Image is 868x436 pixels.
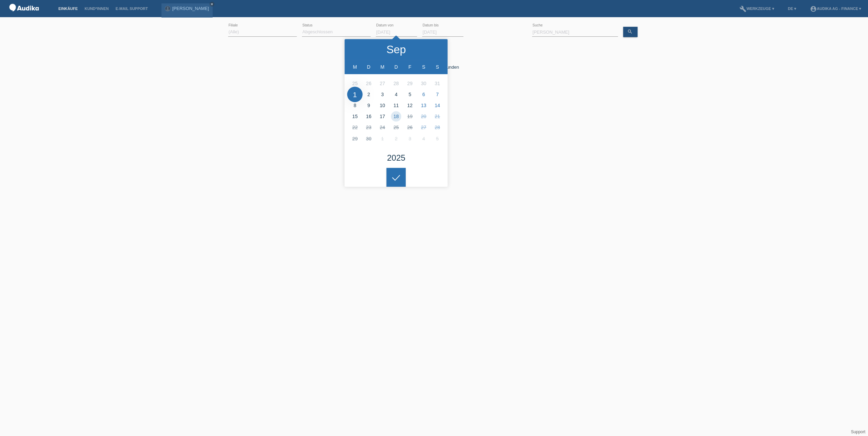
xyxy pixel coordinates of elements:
[386,44,406,55] div: Sep
[387,154,405,162] div: 2025
[807,7,865,11] a: account_circleAudika AG - Finance ▾
[81,7,112,11] a: Kund*innen
[627,29,633,34] i: search
[851,429,865,434] a: Support
[740,5,746,12] i: build
[228,54,640,70] div: Keine Einkäufe gefunden
[172,6,209,11] a: [PERSON_NAME]
[55,7,81,11] a: Einkäufe
[736,7,778,11] a: buildWerkzeuge ▾
[7,13,41,19] a: POS — MF Group
[210,2,214,6] i: close
[623,27,638,37] a: search
[112,7,151,11] a: E-Mail Support
[810,5,817,12] i: account_circle
[210,2,214,7] a: close
[784,7,799,11] a: DE ▾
